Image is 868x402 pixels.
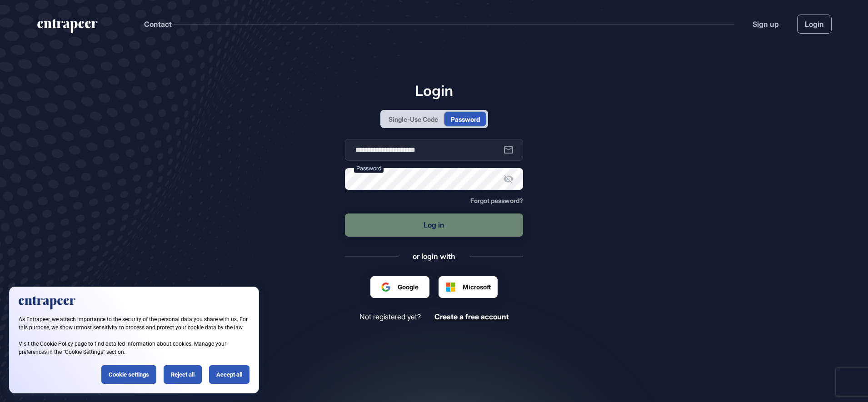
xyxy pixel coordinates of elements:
a: Forgot password? [470,197,523,204]
button: Log in [345,213,523,237]
div: Password [451,114,480,124]
a: entrapeer-logo [36,19,99,36]
label: Password [354,164,384,173]
h1: Login [345,82,523,99]
span: Microsoft [463,282,491,292]
a: Create a free account [434,313,509,321]
button: Contact [144,18,172,30]
div: Single-Use Code [389,114,438,124]
a: Login [797,15,832,34]
span: Not registered yet? [359,313,421,321]
div: or login with [413,251,455,261]
a: Sign up [753,19,779,30]
span: Forgot password? [470,197,523,204]
iframe: Google ile Oturum Açma Düğmesi [377,277,456,297]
